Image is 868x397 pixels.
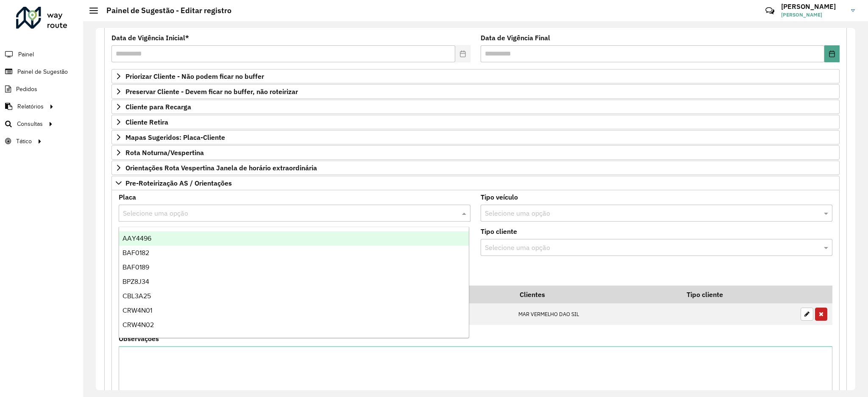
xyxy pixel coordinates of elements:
span: CRW4N01 [122,307,152,314]
span: Cliente Retira [125,119,168,125]
ng-dropdown-panel: Options list [119,227,469,338]
span: Painel [18,50,34,59]
th: Tipo cliente [681,286,796,303]
a: Contato Rápido [761,2,779,20]
span: Consultas [17,119,43,128]
a: Preservar Cliente - Devem ficar no buffer, não roteirizar [111,84,840,99]
button: Choose Date [824,45,840,62]
label: Placa [119,192,136,202]
a: Pre-Roteirização AS / Orientações [111,176,840,190]
span: Pre-Roteirização AS / Orientações [125,180,232,186]
span: BAF0189 [122,264,149,271]
a: Cliente Retira [111,115,840,129]
span: Tático [16,137,32,146]
span: Painel de Sugestão [17,67,68,76]
label: Clientes [119,226,144,236]
label: Tipo cliente [481,226,517,236]
span: BPZ8J34 [122,278,149,285]
a: Mapas Sugeridos: Placa-Cliente [111,130,840,144]
span: AAY4496 [122,235,151,242]
span: [PERSON_NAME] [781,11,845,19]
span: Relatórios [17,102,44,111]
label: Observações [119,333,159,344]
a: Rota Noturna/Vespertina [111,145,840,160]
span: Rota Noturna/Vespertina [125,149,204,156]
span: Mapas Sugeridos: Placa-Cliente [125,134,225,141]
h3: [PERSON_NAME] [781,3,845,11]
a: Orientações Rota Vespertina Janela de horário extraordinária [111,161,840,175]
label: Tipo veículo [481,192,518,202]
span: CBL3A25 [122,292,151,300]
a: Priorizar Cliente - Não podem ficar no buffer [111,69,840,83]
span: Orientações Rota Vespertina Janela de horário extraordinária [125,164,317,171]
span: BAF0182 [122,249,149,256]
span: Priorizar Cliente - Não podem ficar no buffer [125,73,264,80]
span: Pedidos [16,85,37,94]
th: Clientes [514,286,681,303]
h2: Painel de Sugestão - Editar registro [98,6,231,15]
span: CRW4N02 [122,321,154,328]
span: Preservar Cliente - Devem ficar no buffer, não roteirizar [125,88,298,95]
a: Cliente para Recarga [111,100,840,114]
td: MAR VERMELHO DAO SIL [514,303,681,325]
label: Data de Vigência Inicial [111,33,189,43]
span: Cliente para Recarga [125,103,191,110]
label: Data de Vigência Final [481,33,550,43]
